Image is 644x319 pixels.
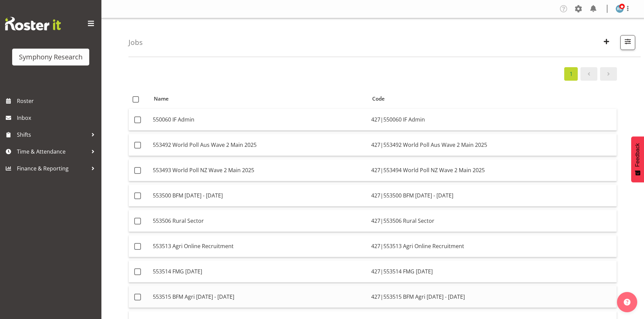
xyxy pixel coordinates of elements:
[128,38,143,46] h4: Jobs
[150,134,368,156] td: 553492 World Poll Aus Wave 2 Main 2025
[17,130,88,140] span: Shifts
[620,35,635,50] button: Filter Jobs
[624,299,630,305] img: help-xxl-2.png
[17,147,88,157] span: Time & Attendance
[154,95,169,103] span: Name
[150,261,368,283] td: 553514 FMG [DATE]
[150,159,368,181] td: 553493 World Poll NZ Wave 2 Main 2025
[368,185,617,207] td: 427|553500 BFM [DATE] - [DATE]
[368,261,617,283] td: 427|553514 FMG [DATE]
[150,210,368,232] td: 553506 Rural Sector
[635,143,641,167] span: Feedback
[368,210,617,232] td: 427|553506 Rural Sector
[150,286,368,308] td: 553515 BFM Agri [DATE] - [DATE]
[372,95,385,103] span: Code
[368,109,617,131] td: 427|550060 IF Admin
[368,286,617,308] td: 427|553515 BFM Agri [DATE] - [DATE]
[599,35,614,50] button: Create New Job
[19,52,82,62] div: Symphony Research
[150,185,368,207] td: 553500 BFM [DATE] - [DATE]
[631,136,644,182] button: Feedback - Show survey
[368,159,617,181] td: 427|553494 World Poll NZ Wave 2 Main 2025
[368,235,617,257] td: 427|553513 Agri Online Recruitment
[150,235,368,257] td: 553513 Agri Online Recruitment
[368,134,617,156] td: 427|553492 World Poll Aus Wave 2 Main 2025
[17,163,88,174] span: Finance & Reporting
[616,5,624,13] img: reuben-bisley1995.jpg
[5,17,61,30] img: Rosterit website logo
[17,113,98,123] span: Inbox
[17,96,98,106] span: Roster
[150,109,368,131] td: 550060 IF Admin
